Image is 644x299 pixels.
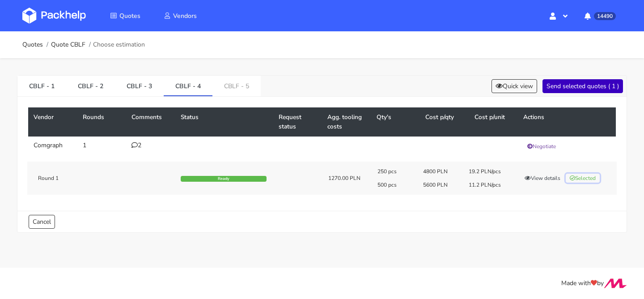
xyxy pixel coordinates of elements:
[28,107,77,137] th: Vendor
[322,107,371,137] th: Agg. tooling costs
[115,76,164,95] a: CBLF - 3
[462,168,508,175] div: 19.2 PLN/pcs
[518,107,616,137] th: Actions
[28,137,77,156] td: Comgraph
[164,76,212,95] a: CBLF - 4
[604,278,627,288] img: Move Closer
[212,76,261,95] a: CBLF - 5
[22,36,145,54] nav: breadcrumb
[577,8,622,24] button: 14490
[521,174,564,183] button: View details
[99,8,151,24] a: Quotes
[51,41,85,48] a: Quote CBLF
[175,107,273,137] th: Status
[126,107,175,137] th: Comments
[371,181,417,188] div: 500 pcs
[542,79,623,93] button: Send selected quotes ( 1 )
[131,142,170,149] div: 2
[29,215,55,229] a: Cancel
[523,142,560,151] button: Negotiate
[173,12,197,20] span: Vendors
[371,107,420,137] th: Qty's
[66,76,115,95] a: CBLF - 2
[22,8,86,24] img: Dashboard
[417,168,462,175] div: 4800 PLN
[594,12,616,20] span: 14490
[491,79,537,93] button: Quick view
[469,107,518,137] th: Cost p/unit
[328,175,365,182] div: 1270.00 PLN
[462,181,508,188] div: 11.2 PLN/pcs
[371,168,417,175] div: 250 pcs
[153,8,208,24] a: Vendors
[27,175,126,182] div: Round 1
[22,41,43,48] a: Quotes
[93,41,145,48] span: Choose estimation
[119,12,140,20] span: Quotes
[11,278,633,289] div: Made with by
[181,176,267,182] div: Ready
[417,181,462,188] div: 5600 PLN
[28,107,616,200] table: CBLF - 4
[77,107,127,137] th: Rounds
[420,107,469,137] th: Cost p/qty
[17,76,66,95] a: CBLF - 1
[566,174,600,183] button: Selected
[273,107,322,137] th: Request status
[77,137,127,156] td: 1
